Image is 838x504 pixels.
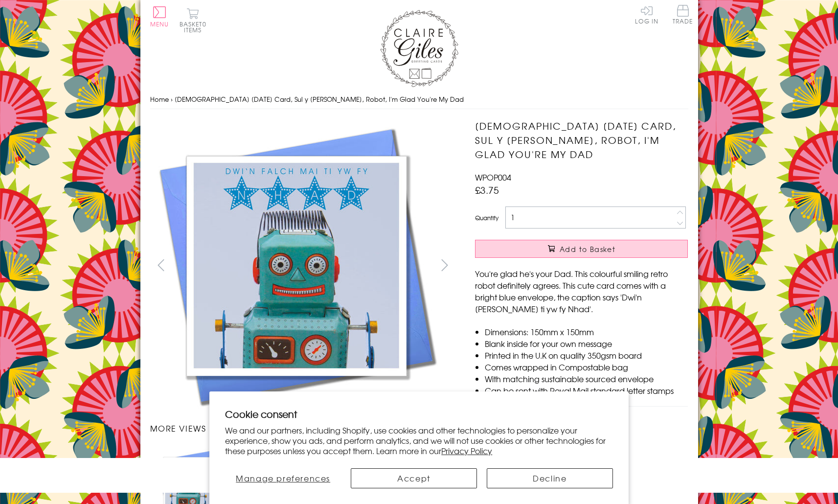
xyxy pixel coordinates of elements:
[475,213,498,222] label: Quantity
[475,171,511,183] span: WPOP004
[485,373,688,385] li: With matching sustainable sourced envelope
[475,119,688,161] h1: [DEMOGRAPHIC_DATA] [DATE] Card, Sul y [PERSON_NAME], Robot, I'm Glad You're My Dad
[475,240,688,258] button: Add to Basket
[485,338,688,349] li: Blank inside for your own message
[485,385,688,396] li: Can be sent with Royal Mail standard letter stamps
[225,425,613,456] p: We and our partners, including Shopify, use cookies and other technologies to personalize your ex...
[150,422,456,434] h3: More views
[351,468,477,488] button: Accept
[441,445,492,457] a: Privacy Policy
[150,90,688,110] nav: breadcrumbs
[150,20,169,28] span: Menu
[673,5,693,26] a: Trade
[485,361,688,373] li: Comes wrapped in Compostable bag
[171,94,173,104] span: ›
[184,20,206,34] span: 0 items
[560,244,615,254] span: Add to Basket
[175,94,464,104] span: [DEMOGRAPHIC_DATA] [DATE] Card, Sul y [PERSON_NAME], Robot, I'm Glad You're My Dad
[150,254,172,276] button: prev
[635,5,658,24] a: Log In
[150,94,169,104] a: Home
[475,268,688,315] p: You're glad he's your Dad. This colourful smiling retro robot definitely agrees. This cute card c...
[380,10,458,87] img: Claire Giles Greetings Cards
[475,183,499,197] span: £3.75
[236,472,330,484] span: Manage preferences
[225,407,613,421] h2: Cookie consent
[673,5,693,24] span: Trade
[150,6,169,27] button: Menu
[225,468,341,488] button: Manage preferences
[487,468,613,488] button: Decline
[485,349,688,361] li: Printed in the U.K on quality 350gsm board
[180,8,206,33] button: Basket0 items
[150,119,444,412] img: Welsh Father's Day Card, Sul y Tadau Hapus, Robot, I'm Glad You're My Dad
[433,254,455,276] button: next
[485,326,688,338] li: Dimensions: 150mm x 150mm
